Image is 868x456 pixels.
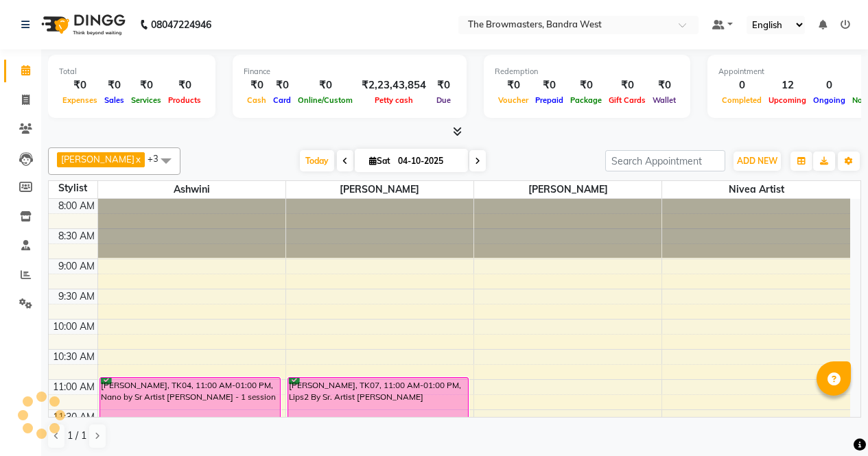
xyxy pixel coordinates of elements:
span: 1 / 1 [67,429,86,443]
span: Expenses [59,95,101,105]
div: ₹0 [567,77,605,93]
div: 10:00 AM [50,320,97,334]
span: Cash [244,95,270,105]
div: ₹0 [128,77,165,93]
span: Gift Cards [605,95,649,105]
img: logo [35,5,129,44]
div: 9:30 AM [56,289,97,304]
div: 12 [765,77,810,93]
span: ADD NEW [737,156,777,166]
b: 08047224946 [151,5,211,44]
div: ₹0 [294,77,356,93]
span: [PERSON_NAME] [474,181,661,198]
div: ₹0 [432,77,456,93]
span: Today [300,150,334,171]
div: ₹0 [244,77,270,93]
div: Stylist [49,181,97,195]
div: ₹0 [532,77,567,93]
button: ADD NEW [734,152,781,171]
input: Search Appointment [605,150,725,171]
span: Sat [366,156,394,166]
span: Due [433,95,454,105]
div: 8:00 AM [56,199,97,213]
div: Total [59,66,204,77]
div: ₹0 [605,77,649,93]
span: Online/Custom [294,95,356,105]
span: +3 [148,153,169,164]
a: x [134,154,141,165]
input: 2025-10-04 [394,151,462,171]
div: 0 [810,77,849,93]
div: 11:00 AM [50,380,97,394]
div: 9:00 AM [56,259,97,274]
div: 10:30 AM [50,350,97,364]
div: ₹0 [59,77,101,93]
span: Wallet [649,95,679,105]
div: Finance [244,66,456,77]
span: Sales [101,95,128,105]
div: Redemption [495,66,679,77]
div: ₹0 [649,77,679,93]
span: Completed [718,95,765,105]
span: [PERSON_NAME] [286,181,473,198]
span: Voucher [495,95,532,105]
span: Ongoing [810,95,849,105]
div: ₹0 [495,77,532,93]
span: Petty cash [371,95,417,105]
div: ₹0 [165,77,204,93]
div: ₹0 [101,77,128,93]
span: Products [165,95,204,105]
div: ₹0 [270,77,294,93]
span: Upcoming [765,95,810,105]
span: Prepaid [532,95,567,105]
div: ₹2,23,43,854 [356,77,432,93]
span: Package [567,95,605,105]
div: 11:30 AM [50,410,97,424]
span: Card [270,95,294,105]
span: Services [128,95,165,105]
div: 0 [718,77,765,93]
span: [PERSON_NAME] [61,154,134,165]
span: Ashwini [98,181,285,198]
span: Nivea Artist [662,181,850,198]
div: 8:30 AM [56,229,97,243]
iframe: chat widget [810,401,854,442]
